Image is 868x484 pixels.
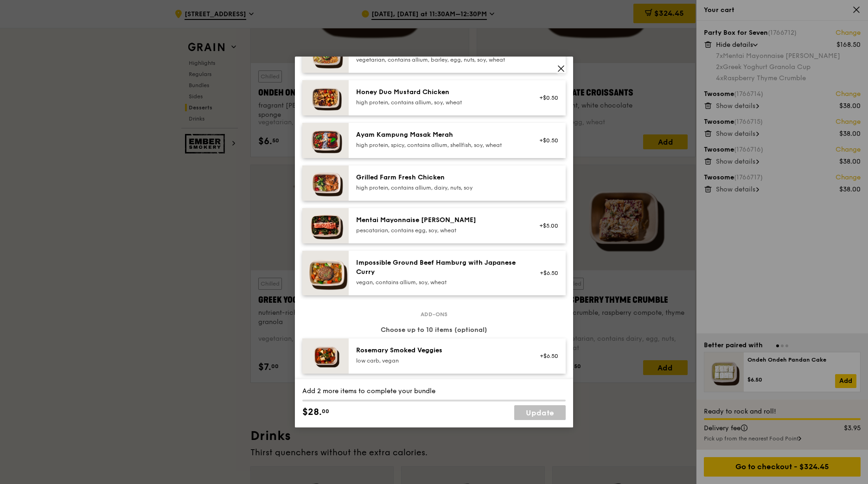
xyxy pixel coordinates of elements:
span: 00 [322,408,329,415]
div: pescatarian, contains egg, soy, wheat [356,227,523,234]
div: +$5.00 [534,222,558,229]
img: daily_normal_Thyme-Rosemary-Zucchini-HORZ.jpg [302,338,349,374]
div: vegetarian, contains allium, barley, egg, nuts, soy, wheat [356,56,523,64]
div: Mentai Mayonnaise [PERSON_NAME] [356,216,523,225]
div: +$0.50 [534,137,558,144]
div: Impossible Ground Beef Hamburg with Japanese Curry [356,258,523,277]
span: $28. [302,405,322,419]
div: Grilled Farm Fresh Chicken [356,173,523,182]
div: high protein, contains allium, soy, wheat [356,99,523,106]
div: Choose up to 10 items (optional) [302,325,566,335]
div: +$0.50 [534,94,558,102]
div: Add 2 more items to complete your bundle [302,387,566,396]
div: Rosemary Smoked Veggies [356,346,523,355]
div: +$6.50 [534,269,558,277]
div: high protein, contains allium, dairy, nuts, soy [356,184,523,191]
div: high protein, spicy, contains allium, shellfish, soy, wheat [356,141,523,149]
div: +$6.50 [534,352,558,360]
span: Add-ons [417,311,451,318]
img: daily_normal_Honey_Duo_Mustard_Chicken__Horizontal_.jpg [302,80,349,115]
img: daily_normal_Mentai-Mayonnaise-Aburi-Salmon-HORZ.jpg [302,208,349,243]
div: vegan, contains allium, soy, wheat [356,279,523,286]
a: Update [514,405,566,420]
img: daily_normal_HORZ-Grilled-Farm-Fresh-Chicken.jpg [302,166,349,201]
img: daily_normal_HORZ-Impossible-Hamburg-With-Japanese-Curry.jpg [302,251,349,295]
div: Honey Duo Mustard Chicken [356,88,523,97]
div: Ayam Kampung Masak Merah [356,130,523,140]
div: low carb, vegan [356,357,523,364]
img: daily_normal_Ayam_Kampung_Masak_Merah_Horizontal_.jpg [302,123,349,158]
